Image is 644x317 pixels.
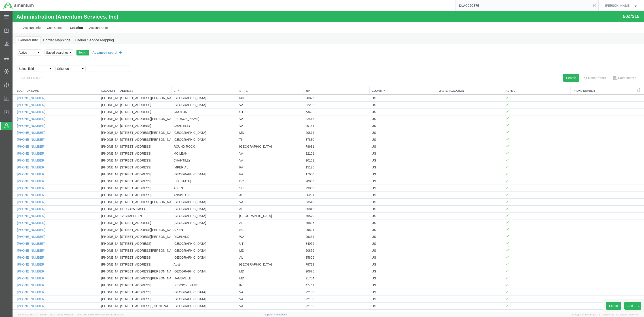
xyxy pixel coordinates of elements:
td: [STREET_ADDRESS] [106,139,159,146]
a: Address [108,78,157,82]
a: [PHONE_NUMBER] [4,279,33,283]
td: [PHONE_NUMBER] [87,180,106,187]
td: [PHONE_NUMBER] [87,146,106,153]
td: 12 CHAPEL LN [106,201,159,208]
td: 22150 [291,284,357,291]
a: [PHONE_NUMBER] [4,293,33,297]
a: [PHONE_NUMBER] [4,231,33,234]
a: [PHONE_NUMBER] [4,258,33,262]
td: US [357,215,424,222]
th: Phone Number [558,75,619,83]
a: [PHONE_NUMBER] [4,147,33,151]
td: [STREET_ADDRESS] [106,243,159,250]
td: [GEOGRAPHIC_DATA] [159,83,225,90]
a: [PHONE_NUMBER] [4,182,33,186]
td: [STREET_ADDRESS][PERSON_NAME] [106,83,159,90]
td: US [357,139,424,146]
td: 47441 [291,270,357,277]
td: 20876 [291,257,357,264]
span: Jason Champagne [605,3,631,8]
button: [PERSON_NAME] [605,3,638,8]
td: [STREET_ADDRESS] [106,166,159,173]
td: 22202 [291,90,357,97]
a: [PHONE_NUMBER] [4,251,33,255]
td: [PERSON_NAME] [159,270,225,277]
span: Server: 2025.21.0-769a9a7b8c3 [18,313,73,316]
td: [US_STATE] [159,166,225,173]
td: [PHONE_NUMBER] [87,236,106,243]
a: [PHONE_NUMBER] [4,238,33,241]
td: US [357,160,424,166]
td: Austin [159,250,225,257]
td: SC [225,215,291,222]
td: [PERSON_NAME] [159,104,225,111]
span: [DATE] 10:09:35 [55,313,73,316]
td: [STREET_ADDRESS][PERSON_NAME] [106,236,159,243]
td: [PHONE_NUMBER] [87,139,106,146]
td: [GEOGRAPHIC_DATA] [225,201,291,208]
a: Support [264,313,275,316]
td: [STREET_ADDRESS][PERSON_NAME] [106,215,159,222]
td: 78729 [291,250,357,257]
td: [STREET_ADDRESS][PERSON_NAME] [106,187,159,194]
button: ADD FILTER [4,63,32,70]
a: [PHONE_NUMBER] [4,272,33,276]
td: 22150 [291,291,357,298]
td: 36201 [291,180,357,187]
td: AL [225,208,291,215]
a: Carrier Mappings [28,25,60,33]
a: Location Num [89,78,103,82]
td: [STREET_ADDRESS] [106,250,159,257]
td: [PHONE_NUMBER] [87,243,106,250]
td: US [357,277,424,284]
td: [STREET_ADDRESS] [106,298,159,305]
td: AIKEN [159,215,225,222]
td: [PHONE_NUMBER] [87,264,106,270]
td: US [357,229,424,236]
button: Export [593,291,609,298]
td: AIKEN [159,173,225,180]
td: [PHONE_NUMBER] [87,291,106,298]
td: ANNISTON [159,180,225,187]
td: [STREET_ADDRESS][PERSON_NAME] [106,104,159,111]
td: US [357,118,424,125]
td: 78681 [291,132,357,139]
td: CHANTILLY [159,146,225,153]
a: Location Name [4,78,84,82]
a: [PHONE_NUMBER] [4,175,33,179]
td: [PHONE_NUMBER] [87,173,106,180]
td: [STREET_ADDRESS][PERSON_NAME][US_STATE] [106,222,159,229]
td: [PHONE_NUMBER] [87,153,106,160]
td: [GEOGRAPHIC_DATA] [159,277,225,284]
th: Address [106,75,159,83]
td: US [357,166,424,173]
td: VA [225,277,291,284]
td: 29803 [291,173,357,180]
td: [GEOGRAPHIC_DATA] [159,118,225,125]
th: Master Location [424,75,491,83]
a: [PHONE_NUMBER] [4,120,33,123]
td: [PHONE_NUMBER] [87,270,106,277]
a: Cost Center [31,11,54,22]
td: [PHONE_NUMBER] [87,104,106,111]
td: DC [225,166,291,173]
td: [STREET_ADDRESS][PERSON_NAME] [106,118,159,125]
td: VA [225,90,291,97]
td: [STREET_ADDRESS][PERSON_NAME] [106,257,159,264]
td: 29801 [291,215,357,222]
td: [PHONE_NUMBER] [87,125,106,132]
td: [GEOGRAPHIC_DATA] [159,125,225,132]
td: VA [225,146,291,153]
td: [STREET_ADDRESS] [106,90,159,97]
td: US [357,132,424,139]
td: MD [225,236,291,243]
td: MD [225,257,291,264]
td: US [357,97,424,104]
td: [GEOGRAPHIC_DATA] [159,284,225,291]
td: 20151 [291,111,357,118]
span: Copyright © [DATE]-[DATE] Agistix Inc., All Rights Reserved [570,313,639,317]
td: MD [225,118,291,125]
th: State [225,75,291,83]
